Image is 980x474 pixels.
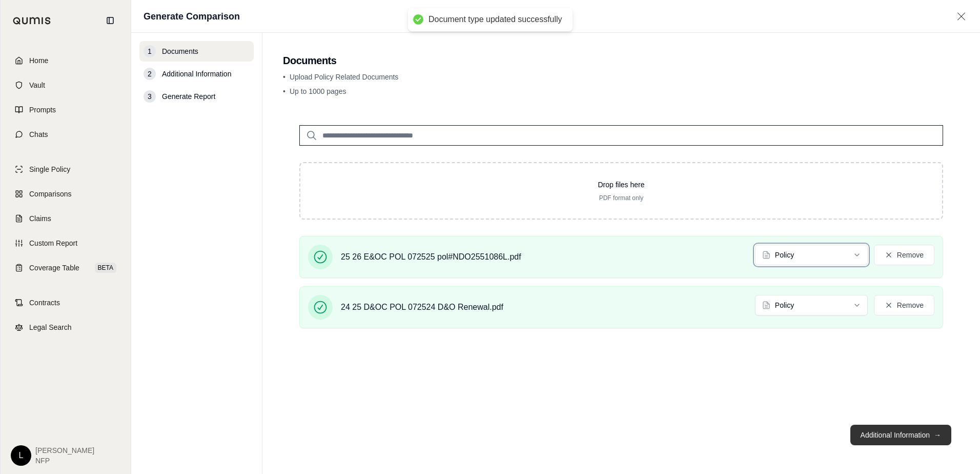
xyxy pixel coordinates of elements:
[7,183,125,205] a: Comparisons
[283,53,959,68] h2: Documents
[7,74,125,96] a: Vault
[29,263,79,273] span: Coverage Table
[29,105,56,115] span: Prompts
[29,164,70,174] span: Single Policy
[290,73,398,81] span: Upload Policy Related Documents
[29,129,48,140] span: Chats
[29,322,72,332] span: Legal Search
[7,256,125,279] a: Coverage TableBETA
[7,316,125,339] a: Legal Search
[7,291,125,314] a: Contracts
[7,98,125,121] a: Prompts
[162,69,231,79] span: Additional Information
[144,68,156,80] div: 2
[144,45,156,57] div: 1
[35,445,94,456] span: [PERSON_NAME]
[144,9,240,24] h1: Generate Comparison
[29,238,77,248] span: Custom Report
[290,87,346,95] span: Up to 1000 pages
[7,158,125,181] a: Single Policy
[162,91,215,102] span: Generate Report
[102,12,118,29] button: Collapse sidebar
[341,301,503,313] span: 24 25 D&OC POL 072524 D&O Renewal.pdf
[874,245,934,265] button: Remove
[428,14,562,25] div: Document type updated successfully
[144,90,156,103] div: 3
[317,180,926,190] p: Drop files here
[29,189,71,199] span: Comparisons
[7,123,125,146] a: Chats
[95,263,116,273] span: BETA
[29,213,51,224] span: Claims
[874,295,934,315] button: Remove
[13,17,51,25] img: Qumis Logo
[7,232,125,254] a: Custom Report
[35,456,94,466] span: NFP
[283,87,285,95] span: •
[317,194,926,202] p: PDF format only
[341,251,521,263] span: 25 26 E&OC POL 072525 pol#NDO2551086L.pdf
[7,207,125,230] a: Claims
[29,298,60,308] span: Contracts
[29,80,45,90] span: Vault
[283,73,285,81] span: •
[162,46,198,56] span: Documents
[7,49,125,72] a: Home
[934,430,941,440] span: →
[11,445,31,466] div: L
[29,55,48,66] span: Home
[850,425,951,445] button: Additional Information→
